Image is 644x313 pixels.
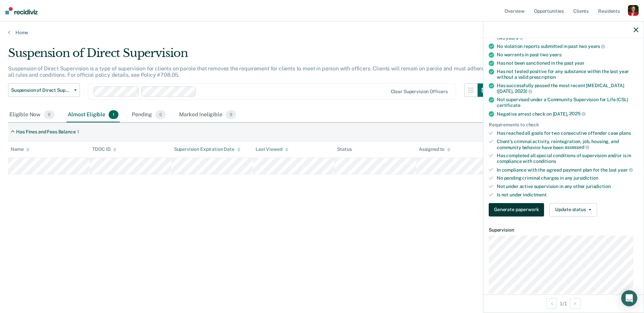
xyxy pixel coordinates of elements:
a: Navigate to form link [489,203,547,216]
div: Not supervised under a Community Supervision for Life (CSL) [497,97,638,108]
div: Assigned to [419,146,450,152]
span: 0 [226,110,236,119]
div: Not under active supervision in any other [497,184,638,189]
span: jurisdiction [586,184,610,189]
div: Eligible Now [8,108,56,122]
div: Name [11,146,30,152]
div: Negative arrest check on [DATE], [497,111,638,117]
div: Marked Ineligible [178,108,237,122]
div: Is not under [497,192,638,198]
div: Requirements to check [489,122,638,128]
div: Has Fines and Fees Balance [16,129,75,135]
div: No warrants in past two [497,52,638,58]
div: Has not tested positive for any substance within the last year without a valid [497,69,638,80]
span: 1 [109,110,118,119]
a: Home [8,29,636,36]
div: Has completed all special conditions of supervision and/or is in compliance with [497,153,638,164]
div: No violation reports submitted in past two [497,43,638,49]
img: Recidiviz [5,7,38,14]
div: In compliance with the agreed payment plan for the last [497,167,638,173]
span: years [506,35,523,41]
div: Clear supervision officers [391,89,448,95]
span: 2025 [569,111,585,116]
span: 2023) [515,88,532,94]
span: 0 [44,110,54,119]
span: year [618,167,633,173]
button: Update status [549,203,597,216]
span: 0 [155,110,166,119]
div: TDOC ID [92,146,116,152]
button: Generate paperwork [489,203,544,216]
dt: Supervision [489,227,638,233]
span: years [549,52,561,57]
div: Status [337,146,352,152]
span: assessed [565,144,589,150]
div: Open Intercom Messenger [621,290,637,306]
span: certificate [497,103,520,108]
div: Pending [130,108,167,122]
div: Almost Eligible [66,108,120,122]
div: Client’s criminal activity, reintegration, job, housing, and community behavior have been [497,139,638,150]
div: 1 / 1 [483,295,644,312]
div: Supervision Expiration Date [174,146,240,152]
div: 1 [77,129,79,135]
div: Last Viewed [256,146,288,152]
span: years [588,44,605,49]
span: prescription [529,74,556,80]
span: Suspension of Direct Supervision [11,87,71,93]
div: No pending criminal charges in any [497,175,638,181]
div: Suspension of Direct Supervision [8,46,491,65]
button: Next Opportunity [570,298,581,309]
span: indictment [523,192,547,197]
div: Has not been sanctioned in the past [497,60,638,66]
div: Has successfully passed the most recent [MEDICAL_DATA] ([DATE], [497,83,638,94]
p: Suspension of Direct Supervision is a type of supervision for clients on parole that removes the ... [8,65,491,78]
span: plans [619,130,631,136]
span: year [575,60,584,66]
button: Previous Opportunity [546,298,557,309]
span: conditions [533,159,556,164]
span: jursidiction [574,175,598,181]
div: Has reached all goals for two consecutive offender case [497,130,638,136]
